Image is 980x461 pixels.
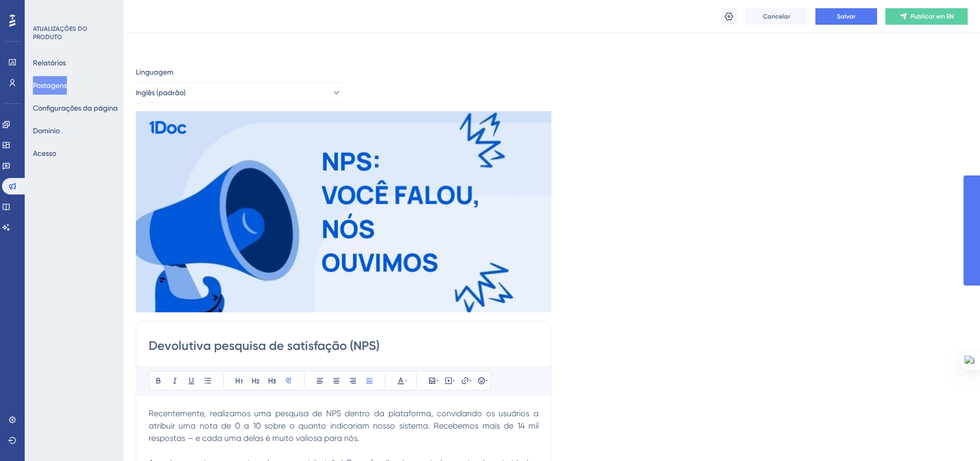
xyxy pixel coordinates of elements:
button: Relatórios [33,54,66,72]
button: Acesso [33,144,56,163]
font: Postagens [33,81,67,90]
img: file-1756821482921.jpg [136,111,551,312]
iframe: Iniciador do Assistente de IA do UserGuiding [937,420,968,451]
button: Domínio [33,121,60,140]
font: Cancelar [763,13,790,20]
font: Domínio [33,127,60,135]
button: Configurações da página [33,99,118,117]
font: Salvar [837,13,856,20]
button: Postagens [33,76,67,95]
input: Título da postagem [149,338,539,354]
font: Linguagem [136,68,173,76]
font: Publicar em EN [911,13,954,20]
button: Cancelar [745,8,807,25]
font: Inglês (padrão) [136,88,186,97]
button: Publicar em EN [885,8,968,25]
button: Salvar [815,8,877,25]
font: ATUALIZAÇÕES DO PRODUTO [33,25,87,41]
font: Acesso [33,149,56,157]
button: Inglês (padrão) [136,82,342,103]
span: Recentemente, realizamos uma pesquisa de NPS dentro da plataforma, convidando os usuários a atrib... [149,409,541,443]
font: Relatórios [33,59,66,67]
font: Configurações da página [33,104,118,112]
